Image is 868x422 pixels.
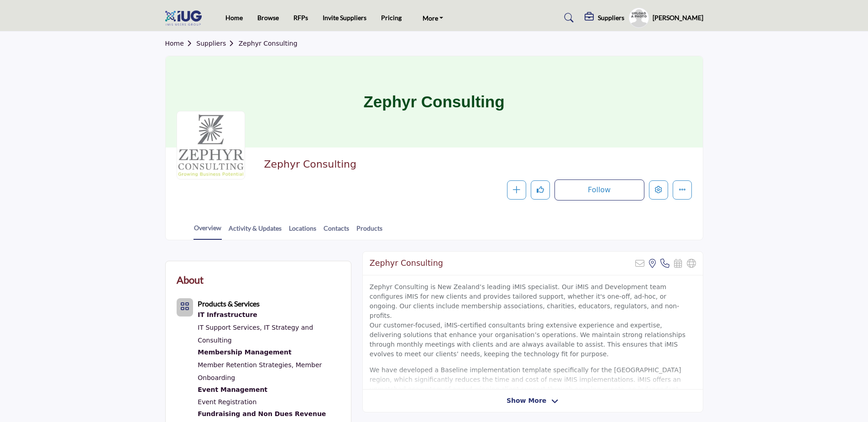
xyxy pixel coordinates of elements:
[193,223,222,240] a: Overview
[198,361,322,381] a: Member Onboarding
[370,282,696,359] p: Zephyr Consulting is New Zealand’s leading iMIS specialist. Our iMIS and Development team configu...
[239,40,298,47] a: Zephyr Consulting
[370,365,696,404] p: We have developed a Baseline implementation template specifically for the [GEOGRAPHIC_DATA] regio...
[198,324,313,344] a: IT Strategy and Consulting
[198,309,340,321] div: Reliable providers of hardware, software, and network solutions to ensure a secure and efficient ...
[598,14,624,22] h5: Suppliers
[198,384,340,396] div: Expert providers dedicated to organizing, planning, and executing unforgettable professional even...
[363,56,504,148] h1: Zephyr Consulting
[649,180,668,200] button: Edit company
[585,12,624,23] div: Suppliers
[198,324,261,331] a: IT Support Services,
[554,179,644,200] button: Follow
[555,11,580,25] a: Search
[177,272,204,287] h2: About
[323,223,350,239] a: Contacts
[165,11,206,26] img: site Logo
[165,40,197,47] a: Home
[198,301,260,308] a: Products & Services
[198,408,340,420] div: Innovative solutions to enhance fundraising efforts, non-dues revenue, donor engagement, and long...
[177,298,193,316] button: Category Icon
[653,13,703,22] h5: [PERSON_NAME]
[198,384,340,396] a: Event Management
[293,14,308,21] a: RFPs
[198,361,293,369] a: Member Retention Strategies,
[323,14,366,21] a: Invite Suppliers
[198,299,260,308] b: Products & Services
[264,158,515,170] h2: Zephyr Consulting
[416,11,450,24] a: More
[381,14,402,21] a: Pricing
[225,14,243,21] a: Home
[531,180,550,200] button: Like
[198,347,340,359] div: Comprehensive solutions for member engagement, retention, and growth to build a thriving and conn...
[198,347,340,359] a: Membership Management
[198,398,256,406] a: Event Registration
[507,396,546,406] span: Show More
[198,408,340,420] a: Fundraising and Non Dues Revenue
[196,40,238,47] a: Suppliers
[257,14,279,21] a: Browse
[370,258,443,268] h2: Zephyr Consulting
[198,309,340,321] a: IT Infrastructure
[673,180,692,200] button: More details
[288,223,317,239] a: Locations
[228,223,282,239] a: Activity & Updates
[629,8,649,28] button: Show hide supplier dropdown
[356,223,383,239] a: Products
